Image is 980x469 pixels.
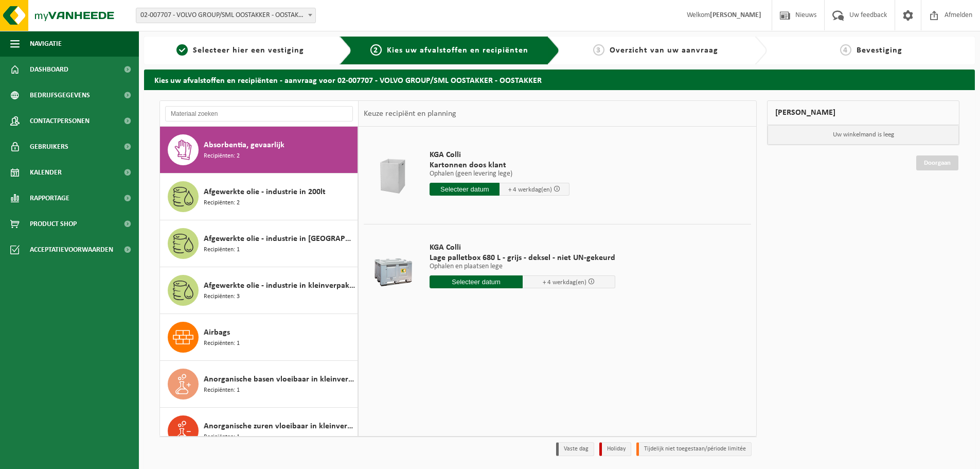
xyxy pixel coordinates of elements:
h2: Kies uw afvalstoffen en recipiënten - aanvraag voor 02-007707 - VOLVO GROUP/SML OOSTAKKER - OOSTA... [144,70,975,90]
span: Afgewerkte olie - industrie in kleinverpakking [204,280,355,292]
button: Afgewerkte olie - industrie in [GEOGRAPHIC_DATA] Recipiënten: 1 [160,220,358,267]
span: KGA Colli [430,242,615,253]
span: Anorganische basen vloeibaar in kleinverpakking [204,373,355,386]
span: 4 [840,44,851,56]
input: Materiaal zoeken [165,106,353,121]
button: Anorganische zuren vloeibaar in kleinverpakking Recipiënten: 1 [160,408,358,455]
span: Airbags [204,326,230,339]
span: 02-007707 - VOLVO GROUP/SML OOSTAKKER - OOSTAKKER [136,8,315,23]
span: 02-007707 - VOLVO GROUP/SML OOSTAKKER - OOSTAKKER [136,8,316,23]
button: Afgewerkte olie - industrie in kleinverpakking Recipiënten: 3 [160,267,358,314]
button: Afgewerkte olie - industrie in 200lt Recipiënten: 2 [160,173,358,220]
span: Dashboard [30,57,68,82]
span: Bevestiging [857,46,902,55]
span: Gebruikers [30,134,68,160]
span: + 4 werkdag(en) [543,279,586,286]
span: Recipiënten: 3 [204,292,240,302]
button: Absorbentia, gevaarlijk Recipiënten: 2 [160,127,358,173]
li: Holiday [599,442,631,456]
span: Recipiënten: 2 [204,151,240,161]
span: Recipiënten: 1 [204,339,240,349]
a: 1Selecteer hier een vestiging [149,44,331,57]
span: Recipiënten: 1 [204,432,240,442]
span: KGA Colli [430,150,569,160]
p: Ophalen en plaatsen lege [430,263,615,270]
span: Lage palletbox 680 L - grijs - deksel - niet UN-gekeurd [430,253,615,263]
div: [PERSON_NAME] [767,100,959,125]
span: Selecteer hier een vestiging [193,46,304,55]
span: Absorbentia, gevaarlijk [204,139,284,151]
span: Recipiënten: 2 [204,198,240,208]
span: 2 [370,44,382,56]
span: Kies uw afvalstoffen en recipiënten [387,46,528,55]
span: Product Shop [30,211,77,237]
p: Ophalen (geen levering lege) [430,170,569,178]
span: Kalender [30,160,62,185]
a: Doorgaan [916,155,958,170]
span: Contactpersonen [30,108,90,134]
span: Recipiënten: 1 [204,386,240,395]
span: Afgewerkte olie - industrie in [GEOGRAPHIC_DATA] [204,233,355,245]
span: Overzicht van uw aanvraag [610,46,718,55]
p: Uw winkelmand is leeg [768,125,959,145]
span: Bedrijfsgegevens [30,82,90,108]
span: 3 [593,44,604,56]
div: Keuze recipiënt en planning [359,101,461,127]
input: Selecteer datum [430,183,500,196]
span: Anorganische zuren vloeibaar in kleinverpakking [204,420,355,432]
span: 1 [176,44,188,56]
span: Afgewerkte olie - industrie in 200lt [204,186,326,198]
button: Airbags Recipiënten: 1 [160,314,358,361]
li: Tijdelijk niet toegestaan/période limitée [636,442,752,456]
li: Vaste dag [556,442,594,456]
span: Acceptatievoorwaarden [30,237,113,263]
span: Rapportage [30,185,69,211]
span: Kartonnen doos klant [430,160,569,170]
span: Navigatie [30,31,62,57]
input: Selecteer datum [430,275,523,288]
span: Recipiënten: 1 [204,245,240,255]
button: Anorganische basen vloeibaar in kleinverpakking Recipiënten: 1 [160,361,358,408]
strong: [PERSON_NAME] [710,11,761,19]
span: + 4 werkdag(en) [508,186,552,193]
